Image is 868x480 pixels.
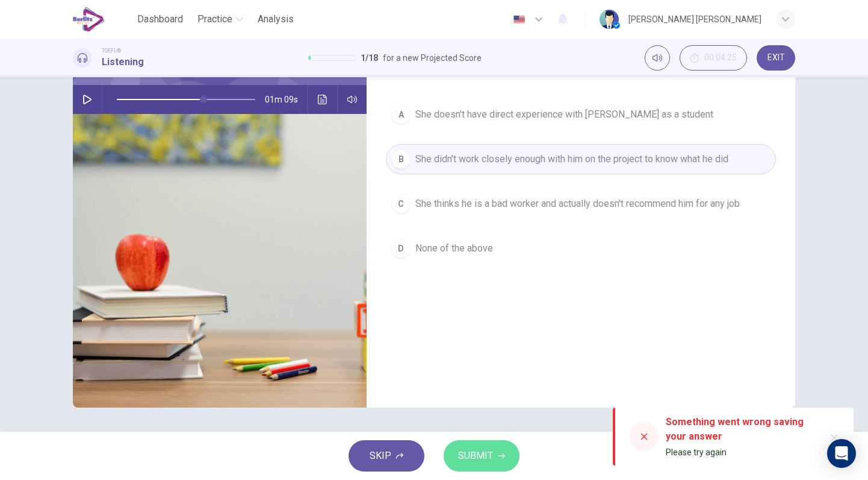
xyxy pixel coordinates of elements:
[258,12,294,27] span: Analysis
[391,194,411,213] div: C
[73,7,132,31] a: EduSynch logo
[680,45,747,71] div: Hide
[767,53,785,63] span: EXIT
[137,12,183,27] span: Dashboard
[458,447,493,464] span: SUBMIT
[370,447,391,464] span: SKIP
[386,189,776,219] button: CShe thinks he is a bad worker and actually doesn't recommend him for any job
[313,85,332,114] button: Click to see the audio transcription
[265,85,308,114] span: 01m 09s
[444,440,519,472] button: SUBMIT
[391,105,411,124] div: A
[415,152,728,166] span: She didn't work closely enough with him on the project to know what he did
[827,439,856,468] div: Open Intercom Messenger
[73,114,367,408] img: Listen to this clip about Recommendation Letters before answering the questions:
[512,15,527,24] img: en
[704,53,737,63] span: 00:04:25
[415,197,740,211] span: She thinks he is a bad worker and actually doesn't recommend him for any job
[415,241,493,256] span: None of the above
[415,107,713,122] span: She doesn't have direct experience with [PERSON_NAME] as a student
[193,8,248,30] button: Practice
[386,144,776,174] button: BShe didn't work closely enough with him on the project to know what he did
[666,447,727,457] span: Please try again
[600,10,619,29] img: Profile picture
[391,239,411,258] div: D
[349,440,424,472] button: SKIP
[361,51,378,65] span: 1 / 18
[73,7,105,31] img: EduSynch logo
[197,12,232,27] span: Practice
[628,12,761,27] div: [PERSON_NAME] [PERSON_NAME]
[386,233,776,264] button: DNone of the above
[383,51,482,65] span: for a new Projected Score
[102,55,144,69] h1: Listening
[102,46,121,55] span: TOEFL®
[386,99,776,130] button: AShe doesn't have direct experience with [PERSON_NAME] as a student
[391,150,411,169] div: B
[680,45,747,71] button: 00:04:25
[253,8,299,30] button: Analysis
[757,45,795,71] button: EXIT
[645,45,670,71] div: Mute
[132,8,188,30] button: Dashboard
[666,415,815,444] div: Something went wrong saving your answer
